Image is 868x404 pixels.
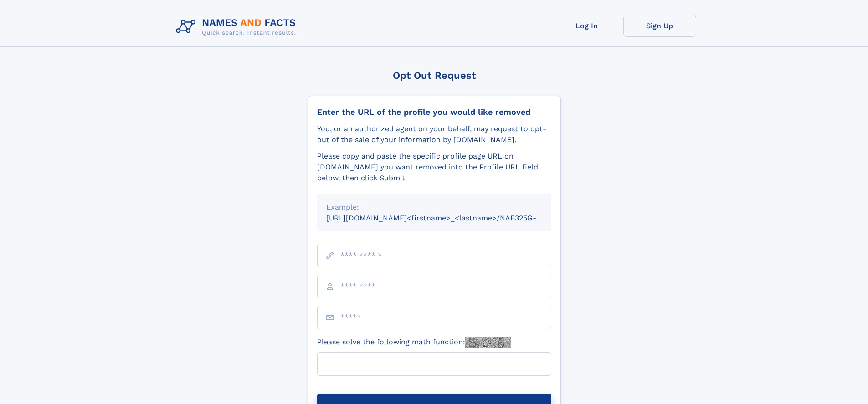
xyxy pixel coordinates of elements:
[317,107,551,117] div: Enter the URL of the profile you would like removed
[308,70,561,81] div: Opt Out Request
[317,123,551,145] div: You, or an authorized agent on your behalf, may request to opt-out of the sale of your informatio...
[623,15,696,37] a: Sign Up
[326,202,542,213] div: Example:
[317,151,551,184] div: Please copy and paste the specific profile page URL on [DOMAIN_NAME] you want removed into the Pr...
[326,214,569,222] small: [URL][DOMAIN_NAME]<firstname>_<lastname>/NAF325G-xxxxxxxx
[317,337,511,348] label: Please solve the following math function:
[550,15,623,37] a: Log In
[172,15,303,39] img: Logo Names and Facts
